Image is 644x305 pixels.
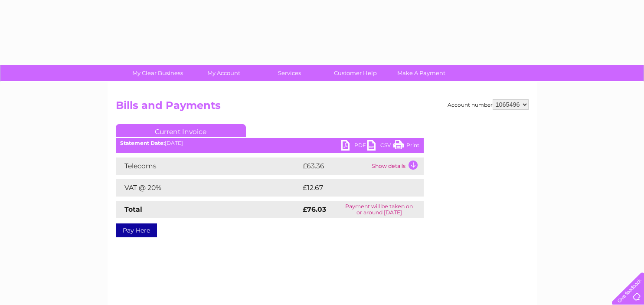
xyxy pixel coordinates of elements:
td: £63.36 [301,157,369,175]
a: Current Invoice [116,124,246,137]
td: Telecoms [116,157,301,175]
a: Services [254,65,325,81]
td: Show details [369,157,424,175]
a: My Account [188,65,259,81]
div: Account number [448,99,529,110]
td: VAT @ 20% [116,179,301,197]
td: Payment will be taken on or around [DATE] [335,201,424,218]
b: Statement Date: [120,140,165,146]
strong: £76.03 [303,205,326,213]
a: Pay Here [116,223,157,237]
a: CSV [367,140,393,153]
td: £12.67 [301,179,405,197]
div: [DATE] [116,140,424,146]
strong: Total [124,205,142,213]
a: My Clear Business [122,65,193,81]
a: Make A Payment [386,65,457,81]
h2: Bills and Payments [116,99,529,116]
a: PDF [341,140,367,153]
a: Customer Help [320,65,391,81]
a: Print [393,140,419,153]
